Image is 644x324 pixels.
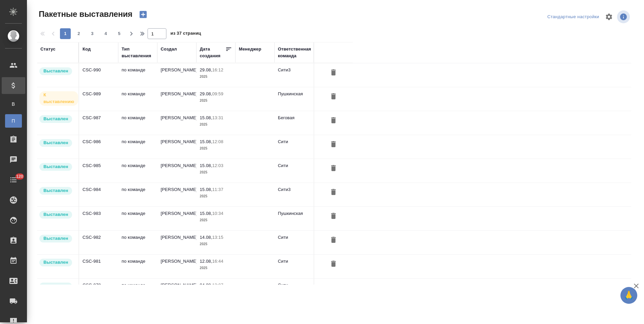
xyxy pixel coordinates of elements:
span: Посмотреть информацию [617,10,631,23]
p: 29.08, [200,67,212,72]
span: из 37 страниц [170,29,201,39]
span: Пакетные выставления [37,9,132,20]
button: Удалить [328,162,339,175]
p: 2025 [200,217,232,224]
div: Тип выставления [122,46,154,59]
button: Удалить [328,210,339,223]
div: Статус [40,46,56,53]
p: 2025 [200,265,232,271]
td: CSC-990 [79,63,118,87]
button: Удалить [328,234,339,247]
button: 🙏 [620,287,637,304]
td: по команде [118,183,157,206]
button: Удалить [328,115,339,127]
p: 15.08, [200,187,212,192]
td: Сити [275,231,314,254]
td: Сити3 [275,183,314,206]
td: Пушкинская [275,207,314,230]
p: 15.08, [200,139,212,144]
p: 15.08, [200,163,212,168]
div: split button [546,12,601,22]
td: по команде [118,279,157,302]
p: 14.08, [200,235,212,240]
p: 2025 [200,241,232,248]
p: Выставлен [43,211,68,218]
button: Удалить [328,282,339,294]
button: Удалить [328,91,339,103]
td: CSC-984 [79,183,118,206]
td: по команде [118,135,157,159]
p: 13:15 [212,235,223,240]
td: [PERSON_NAME] [157,255,196,278]
td: Сити [275,279,314,302]
p: 2025 [200,73,232,80]
button: Удалить [328,186,339,199]
p: 2025 [200,145,232,152]
td: Беговая [275,111,314,135]
p: 12:07 [212,283,223,288]
p: Выставлен [43,163,68,170]
p: 16:44 [212,259,223,264]
p: 12:03 [212,163,223,168]
p: Выставлен [43,259,68,266]
span: П [8,118,19,124]
td: [PERSON_NAME] [157,63,196,87]
div: Создал [161,46,177,53]
a: П [5,114,22,128]
td: Пушкинская [275,87,314,111]
p: 2025 [200,97,232,104]
td: [PERSON_NAME] [157,87,196,111]
span: 4 [100,30,111,37]
p: 13:31 [212,115,223,120]
div: Менеджер [239,46,261,53]
span: 🙏 [623,288,635,302]
button: 4 [100,28,111,39]
a: 120 [2,171,25,188]
td: CSC-981 [79,255,118,278]
p: Выставлен [43,187,68,194]
p: 29.08, [200,91,212,96]
td: CSC-987 [79,111,118,135]
button: Удалить [328,67,339,79]
div: Код [83,46,91,53]
td: по команде [118,255,157,278]
td: [PERSON_NAME] [157,135,196,159]
span: 2 [73,30,84,37]
td: [PERSON_NAME] [157,207,196,230]
td: [PERSON_NAME] [157,279,196,302]
td: по команде [118,231,157,254]
span: 3 [87,30,98,37]
button: 3 [87,28,98,39]
button: 2 [73,28,84,39]
td: Сити3 [275,63,314,87]
td: CSC-986 [79,135,118,159]
span: 5 [114,30,125,37]
td: CSC-983 [79,207,118,230]
td: по команде [118,207,157,230]
td: CSC-978 [79,279,118,302]
td: по команде [118,87,157,111]
a: В [5,97,22,111]
span: В [8,101,19,107]
td: по команде [118,111,157,135]
td: Сити [275,159,314,183]
td: CSC-985 [79,159,118,183]
td: [PERSON_NAME] [157,231,196,254]
td: CSC-989 [79,87,118,111]
span: 120 [12,173,27,180]
p: 15.08, [200,115,212,120]
p: Выставлен [43,235,68,242]
td: [PERSON_NAME] [157,159,196,183]
p: К выставлению [43,92,74,105]
p: 04.08, [200,283,212,288]
button: Удалить [328,138,339,151]
p: 12:08 [212,139,223,144]
td: Сити [275,135,314,159]
p: Выставлен [43,283,68,290]
button: Создать [135,9,151,20]
p: Выставлен [43,68,68,74]
p: 12.08, [200,259,212,264]
td: по команде [118,63,157,87]
p: 2025 [200,169,232,176]
button: 5 [114,28,125,39]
